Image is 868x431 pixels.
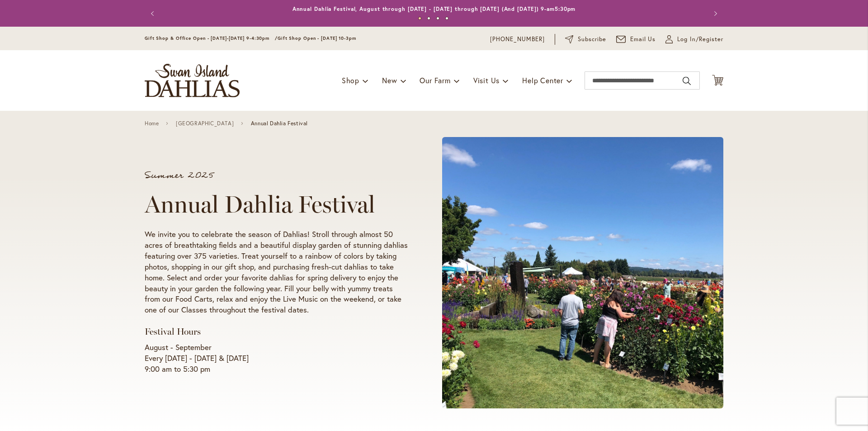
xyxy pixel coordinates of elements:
span: Our Farm [420,76,450,85]
p: August - September Every [DATE] - [DATE] & [DATE] 9:00 am to 5:30 pm [145,342,408,374]
a: [PHONE_NUMBER] [490,35,545,44]
button: 2 of 4 [427,17,430,20]
span: Help Center [522,76,563,85]
span: Annual Dahlia Festival [251,120,308,127]
a: Email Us [616,35,656,44]
a: Subscribe [565,35,606,44]
span: Log In/Register [677,35,723,44]
a: store logo [145,64,240,97]
button: 3 of 4 [436,17,439,20]
span: New [382,76,397,85]
span: Visit Us [473,76,500,85]
span: Shop [342,76,359,85]
button: 1 of 4 [418,17,421,20]
span: Gift Shop Open - [DATE] 10-3pm [278,35,356,41]
span: Email Us [630,35,656,44]
p: We invite you to celebrate the season of Dahlias! Stroll through almost 50 acres of breathtaking ... [145,229,408,316]
a: Home [145,120,159,127]
button: 4 of 4 [445,17,448,20]
span: Gift Shop & Office Open - [DATE]-[DATE] 9-4:30pm / [145,35,278,41]
h3: Festival Hours [145,326,408,337]
a: [GEOGRAPHIC_DATA] [176,120,234,127]
a: Annual Dahlia Festival, August through [DATE] - [DATE] through [DATE] (And [DATE]) 9-am5:30pm [292,5,576,12]
p: Summer 2025 [145,171,408,180]
a: Log In/Register [665,35,723,44]
button: Next [705,5,723,23]
button: Previous [145,5,163,23]
h1: Annual Dahlia Festival [145,191,408,218]
span: Subscribe [578,35,606,44]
